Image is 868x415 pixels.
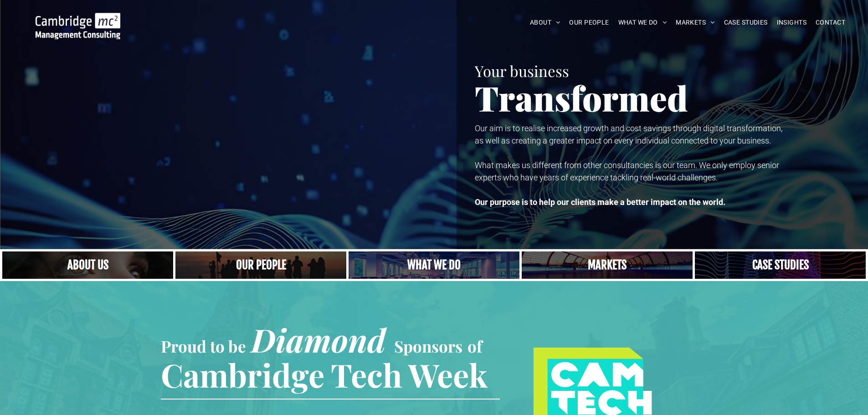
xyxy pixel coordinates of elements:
img: Go to Homepage [36,13,120,39]
a: INSIGHTS [772,15,811,30]
span: Diamond [251,318,386,361]
a: ABOUT [525,15,565,30]
strong: Our purpose is to help our clients make a better impact on the world. [475,197,725,207]
a: OUR PEOPLE [565,15,613,30]
span: of [467,335,482,357]
span: Transformed [475,75,688,120]
span: Proud to be [161,335,246,357]
a: CASE STUDIES [719,15,772,30]
span: Sponsors [394,335,462,357]
a: Close up of woman's face, centered on her eyes [2,251,173,279]
span: Your business [475,61,569,81]
a: A crowd in silhouette at sunset, on a rise or lookout point [175,251,346,279]
span: What makes us different from other consultancies is our team. We only employ senior experts who h... [475,160,779,182]
a: Your Business Transformed | Cambridge Management Consulting [36,14,120,24]
a: MARKETS [671,15,719,30]
span: Our aim is to realise increased growth and cost savings through digital transformation, as well a... [475,123,782,145]
a: WHAT WE DO [614,15,672,30]
a: CONTACT [811,15,850,30]
span: Cambridge Tech Week [161,353,488,396]
a: Our Markets | Cambridge Management Consulting [522,251,693,279]
a: A yoga teacher lifting his whole body off the ground in the peacock pose [349,251,519,279]
a: CASE STUDIES | See an Overview of All Our Case Studies | Cambridge Management Consulting [695,251,866,279]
